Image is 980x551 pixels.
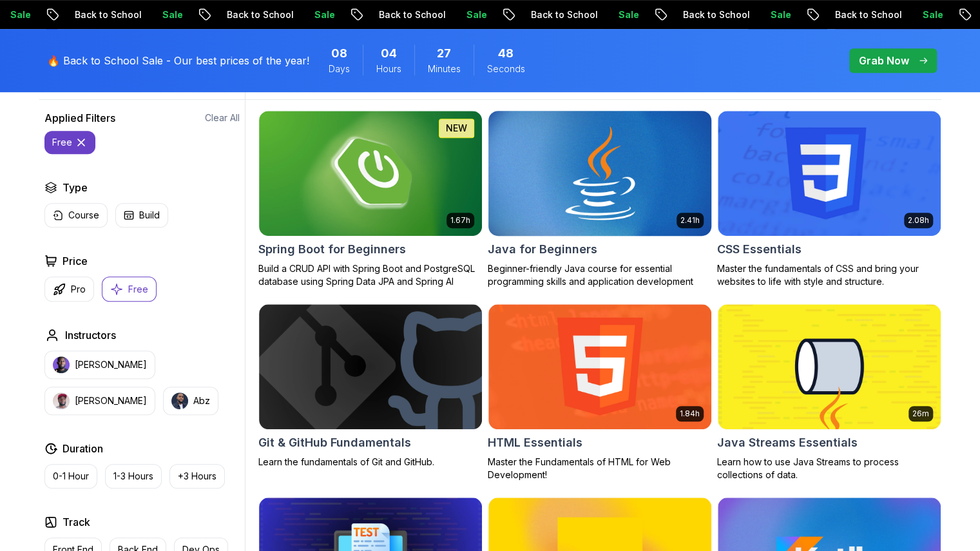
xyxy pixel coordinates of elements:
[765,8,852,21] p: Back to School
[171,392,188,409] img: instructor img
[450,215,470,226] p: 1.67h
[47,53,309,68] p: 🔥 Back to School Sale - Our best prices of the year!
[128,283,148,296] p: Free
[428,63,461,75] span: Minutes
[193,394,210,407] p: Abz
[376,63,401,75] span: Hours
[718,304,941,429] img: Java Streams Essentials card
[244,8,285,21] p: Sale
[157,8,244,21] p: Back to School
[258,240,406,258] h2: Spring Boot for Beginners
[488,434,582,452] h2: HTML Essentials
[396,8,437,21] p: Sale
[488,304,711,429] img: HTML Essentials card
[258,434,411,452] h2: Git & GitHub Fundamentals
[71,283,86,296] p: Pro
[75,358,147,371] p: [PERSON_NAME]
[488,456,712,481] p: Master the Fundamentals of HTML for Web Development!
[461,8,548,21] p: Back to School
[717,434,858,452] h2: Java Streams Essentials
[488,262,712,288] p: Beginner-friendly Java course for essential programming skills and application development
[205,111,240,124] button: Clear All
[65,327,116,343] h2: Instructors
[92,8,133,21] p: Sale
[62,253,88,269] h2: Price
[548,8,590,21] p: Sale
[44,203,108,227] button: Course
[483,108,716,238] img: Java for Beginners card
[113,470,153,483] p: 1-3 Hours
[258,262,483,288] p: Build a CRUD API with Spring Boot and PostgreSQL database using Spring Data JPA and Spring AI
[717,110,941,288] a: CSS Essentials card2.08hCSS EssentialsMaster the fundamentals of CSS and bring your websites to l...
[259,111,482,236] img: Spring Boot for Beginners card
[680,409,700,419] p: 1.84h
[717,240,802,258] h2: CSS Essentials
[717,304,941,481] a: Java Streams Essentials card26mJava Streams EssentialsLearn how to use Java Streams to process co...
[487,63,525,75] span: Seconds
[52,136,72,149] p: free
[309,8,396,21] p: Back to School
[44,276,94,302] button: Pro
[718,111,941,236] img: CSS Essentials card
[488,110,712,288] a: Java for Beginners card2.41hJava for BeginnersBeginner-friendly Java course for essential program...
[613,8,700,21] p: Back to School
[498,44,514,63] span: 48 Seconds
[912,409,929,419] p: 26m
[488,240,597,258] h2: Java for Beginners
[488,304,712,481] a: HTML Essentials card1.84hHTML EssentialsMaster the Fundamentals of HTML for Web Development!
[44,110,115,126] h2: Applied Filters
[68,209,99,222] p: Course
[331,44,347,63] span: 8 Days
[102,276,157,302] button: Free
[53,392,70,409] img: instructor img
[259,304,482,429] img: Git & GitHub Fundamentals card
[258,456,483,469] p: Learn the fundamentals of Git and GitHub.
[53,356,70,373] img: instructor img
[859,53,909,68] p: Grab Now
[44,387,155,415] button: instructor img[PERSON_NAME]
[62,180,88,195] h2: Type
[62,441,103,456] h2: Duration
[163,387,218,415] button: instructor imgAbz
[44,351,155,379] button: instructor img[PERSON_NAME]
[717,456,941,481] p: Learn how to use Java Streams to process collections of data.
[178,470,216,483] p: +3 Hours
[852,8,894,21] p: Sale
[329,63,350,75] span: Days
[717,262,941,288] p: Master the fundamentals of CSS and bring your websites to life with style and structure.
[258,110,483,288] a: Spring Boot for Beginners card1.67hNEWSpring Boot for BeginnersBuild a CRUD API with Spring Boot ...
[139,209,160,222] p: Build
[680,215,700,226] p: 2.41h
[446,122,467,135] p: NEW
[115,203,168,227] button: Build
[62,514,90,530] h2: Track
[169,464,225,488] button: +3 Hours
[44,464,97,488] button: 0-1 Hour
[5,8,92,21] p: Back to School
[105,464,162,488] button: 1-3 Hours
[53,470,89,483] p: 0-1 Hour
[258,304,483,469] a: Git & GitHub Fundamentals cardGit & GitHub FundamentalsLearn the fundamentals of Git and GitHub.
[44,131,95,154] button: free
[908,215,929,226] p: 2.08h
[381,44,397,63] span: 4 Hours
[700,8,742,21] p: Sale
[437,44,451,63] span: 27 Minutes
[75,394,147,407] p: [PERSON_NAME]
